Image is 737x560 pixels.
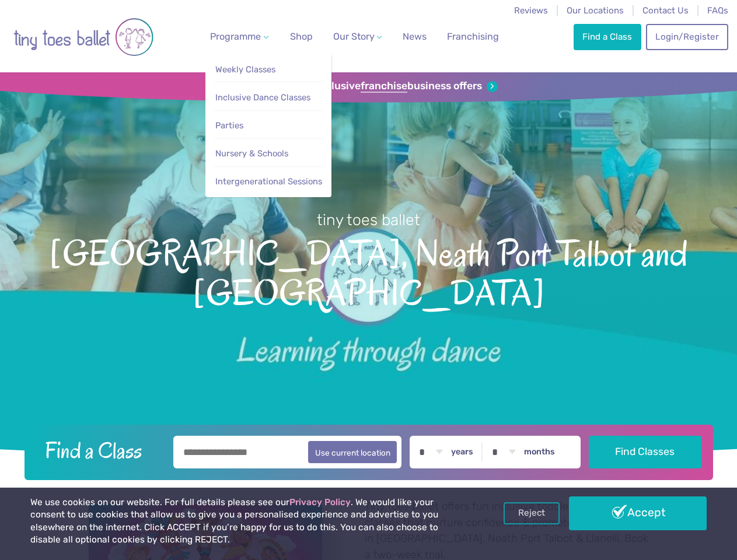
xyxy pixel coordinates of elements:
[214,115,323,136] a: Parties
[205,25,273,48] a: Programme
[239,80,498,93] a: Sign up for our exclusivefranchisebusiness offers
[215,148,288,159] span: Nursery & Schools
[215,176,322,187] span: Intergenerational Sessions
[589,436,701,468] button: Find Classes
[214,143,323,164] a: Nursery & Schools
[574,24,641,50] a: Find a Class
[214,87,323,108] a: Inclusive Dance Classes
[290,31,313,42] span: Shop
[289,497,351,508] a: Privacy Policy
[524,447,555,457] label: months
[442,25,504,48] a: Franchising
[317,211,420,229] small: tiny toes ballet
[333,31,375,42] span: Our Story
[707,5,728,16] a: FAQs
[646,24,728,50] a: Login/Register
[567,5,624,16] a: Our Locations
[569,496,707,530] a: Accept
[285,25,317,48] a: Shop
[214,171,323,192] a: Intergenerational Sessions
[514,5,548,16] a: Reviews
[328,25,386,48] a: Our Story
[36,436,165,465] h2: Find a Class
[19,230,718,313] span: [GEOGRAPHIC_DATA], Neath Port Talbot and [GEOGRAPHIC_DATA]
[215,120,243,131] span: Parties
[398,25,431,48] a: News
[215,64,275,75] span: Weekly Classes
[215,92,310,103] span: Inclusive Dance Classes
[361,80,407,93] strong: franchise
[451,447,473,457] label: years
[642,5,689,16] a: Contact Us
[308,441,397,463] button: Use current location
[13,8,153,66] img: tiny toes ballet
[210,31,261,42] span: Programme
[447,31,499,42] span: Franchising
[214,59,323,80] a: Weekly Classes
[30,496,470,547] p: We use cookies on our website. For full details please see our . We would like your consent to us...
[504,502,560,524] a: Reject
[403,31,427,42] span: News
